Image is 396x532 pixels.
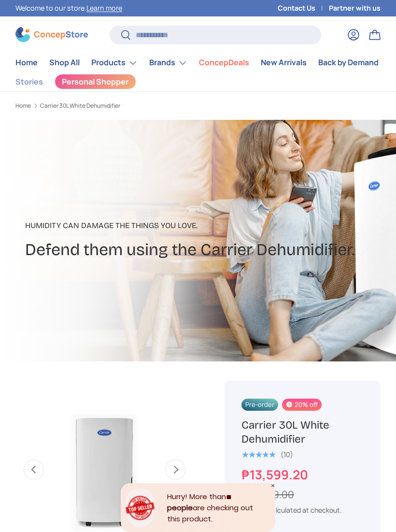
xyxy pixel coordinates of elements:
[15,27,88,42] img: ConcepStore
[282,399,321,411] span: 20% off
[281,451,293,458] div: (10)
[15,53,38,72] a: Home
[278,3,329,14] a: Contact Us
[15,72,381,91] nav: Secondary
[49,53,80,72] a: Shop All
[241,450,276,459] div: 5.0 out of 5.0 stars
[149,53,187,72] a: Brands
[15,3,122,14] p: Welcome to our store.
[270,483,275,488] div: Close
[241,450,276,460] span: ★★★★★
[55,74,136,89] a: Personal Shopper
[15,53,381,72] nav: Primary
[91,53,138,72] a: Products
[241,466,311,483] strong: ₱13,599.20
[40,103,120,109] a: Carrier 30L White Dehumidifier
[15,103,31,109] a: Home
[241,399,278,411] span: Pre-order
[62,78,128,86] span: Personal Shopper
[241,418,364,446] h1: Carrier 30L White Dehumidifier
[15,101,209,110] nav: Breadcrumbs
[241,448,293,459] a: 5.0 out of 5.0 stars (10)
[86,3,122,13] a: Learn more
[85,53,143,72] summary: Products
[329,3,381,14] a: Partner with us
[261,53,307,72] a: New Arrivals
[199,53,249,72] a: ConcepDeals
[25,220,355,231] p: Humidity can damage the things you love.
[15,72,43,91] a: Stories
[241,505,364,515] div: calculated at checkout.
[25,239,355,261] h2: Defend them using the Carrier Dehumidifier.
[143,53,193,72] summary: Brands
[318,53,379,72] a: Back by Demand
